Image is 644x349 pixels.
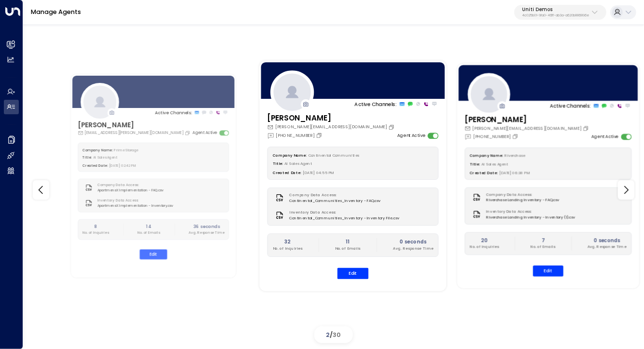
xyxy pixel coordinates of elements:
[397,133,425,139] label: Agent Active
[267,113,396,124] h3: [PERSON_NAME]
[193,130,217,136] label: Agent Active
[140,249,167,259] button: Edit
[97,183,161,188] label: Company Data Access:
[316,133,323,139] button: Copy
[533,266,563,277] button: Edit
[522,13,589,17] p: 4c025b01-9fa0-46ff-ab3a-a620b886896e
[289,215,399,221] span: Continental_Communities_Inventory - Inventory File.csv
[138,230,160,235] p: No. of Emails
[97,203,173,208] span: ApartmensX Implementation - Inventory.csv
[138,223,160,230] h2: 14
[272,152,306,157] label: Company Name:
[272,161,282,166] label: Title:
[31,8,81,16] a: Manage Agents
[388,124,396,130] button: Copy
[470,161,480,166] label: Title:
[470,170,497,175] label: Created Date:
[267,132,323,139] div: [PHONE_NUMBER]
[289,210,396,215] label: Inventory Data Access:
[189,230,224,235] p: Avg. Response Time
[289,198,380,204] span: Continental_Communities_Inventory - FAQ.csv
[114,148,138,152] span: Prime Storage
[185,130,191,135] button: Copy
[308,152,359,157] span: Continental Communities
[522,7,589,13] p: Uniti Demos
[78,120,192,130] h3: [PERSON_NAME]
[109,163,136,167] span: [DATE] 02:42 PM
[78,130,192,136] div: [EMAIL_ADDRESS][PERSON_NAME][DOMAIN_NAME]
[514,5,606,20] button: Uniti Demos4c025b01-9fa0-46ff-ab3a-a620b886896e
[531,244,555,249] p: No. of Emails
[486,198,559,203] span: Riverchase Landing Inventory - FAQ.csv
[82,230,108,235] p: No. of Inquiries
[272,170,301,174] label: Created Date:
[482,161,508,166] span: AI Sales Agent
[82,155,92,160] label: Title:
[470,153,503,158] label: Company Name:
[512,134,520,140] button: Copy
[82,223,108,230] h2: 8
[326,331,330,339] span: 2
[93,155,117,160] span: AI Sales Agent
[470,237,499,244] h2: 20
[82,163,107,167] label: Created Date:
[588,244,627,249] p: Avg. Response Time
[591,134,619,140] label: Agent Active
[486,209,572,215] label: Inventory Data Access:
[333,331,341,339] span: 30
[335,238,360,245] h2: 11
[486,215,575,220] span: Riverchase Landing Inventory - Inventory (1).csv
[155,109,192,116] p: Active Channels:
[499,170,530,175] span: [DATE] 06:38 PM
[303,170,334,174] span: [DATE] 04:55 PM
[267,124,396,131] div: [PERSON_NAME][EMAIL_ADDRESS][DOMAIN_NAME]
[393,246,433,252] p: Avg. Response Time
[82,148,112,152] label: Company Name:
[335,246,360,252] p: No. of Emails
[588,237,627,244] h2: 0 seconds
[531,237,555,244] h2: 7
[465,125,590,132] div: [PERSON_NAME][EMAIL_ADDRESS][DOMAIN_NAME]
[393,238,433,245] h2: 0 seconds
[505,153,525,158] span: Riverchase
[470,244,499,249] p: No. of Inquiries
[465,114,590,125] h3: [PERSON_NAME]
[354,100,396,107] p: Active Channels:
[465,133,520,140] div: [PHONE_NUMBER]
[97,198,170,203] label: Inventory Data Access:
[284,161,312,166] span: AI Sales Agent
[272,246,302,252] p: No. of Inquiries
[272,238,302,245] h2: 32
[289,192,377,198] label: Company Data Access:
[550,102,591,109] p: Active Channels:
[583,125,590,132] button: Copy
[189,223,224,230] h2: 36 seconds
[337,268,369,279] button: Edit
[314,326,353,343] div: /
[97,188,163,193] span: ApartmensX Implementation - FAQ.csv
[486,192,556,197] label: Company Data Access:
